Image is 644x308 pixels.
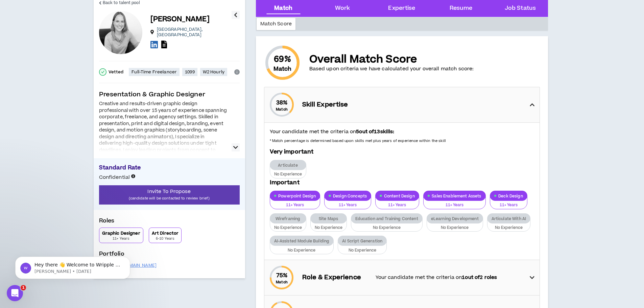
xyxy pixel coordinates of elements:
[150,15,210,24] p: [PERSON_NAME]
[505,4,536,13] div: Job Status
[274,4,292,13] div: Match
[109,69,124,75] p: Vetted
[203,69,224,75] p: W2 Hourly
[99,68,106,76] span: check-circle
[99,90,240,99] p: Presentation & Graphic Designer
[99,217,240,228] p: Roles
[99,174,136,181] p: Confidential
[462,274,497,281] strong: 1 out of 2 roles
[450,4,473,13] div: Resume
[309,53,474,66] p: Overall Match Score
[276,99,287,107] span: 38 %
[274,54,291,65] span: 69 %
[388,4,415,13] div: Expertise
[270,148,534,156] p: Very important
[156,236,174,241] p: 6-10 Years
[99,101,228,213] div: Creative and results-driven graphic design professional with over 15 years of experience spanning...
[99,11,142,54] div: Barbara N.
[302,100,369,110] p: Skill Expertise
[5,242,140,290] iframe: Intercom notifications message
[152,231,179,236] p: Art Director
[99,250,240,261] p: Portfolio
[99,164,240,174] p: Standard Rate
[356,128,394,135] strong: 5 out of 13 skills:
[302,273,369,282] p: Role & Experience
[157,27,232,38] p: [GEOGRAPHIC_DATA] , [GEOGRAPHIC_DATA]
[270,128,534,136] p: Your candidate met the criteria on
[270,179,534,187] p: Important
[273,65,292,73] small: Match
[99,195,240,202] p: (candidate will be contacted to review brief)
[21,285,26,290] span: 1
[276,271,287,280] span: 75 %
[376,274,523,281] p: Your candidate met the criteria on
[113,236,129,241] p: 11+ Years
[132,69,177,75] p: Full-Time Freelancer
[264,260,540,295] div: 75%MatchRole & ExperienceYour candidate met the criteria on1out of2 roles
[335,4,350,13] div: Work
[147,188,191,195] span: Invite To Propose
[309,66,474,72] p: Based upon criteria we have calculated your overall match score:
[270,138,534,144] p: * Match percentage is determined based upon skills met plus years of experience within the skill
[234,69,240,75] span: info-circle
[264,87,540,122] div: 38%MatchSkill Expertise
[276,107,288,112] small: Match
[257,18,296,30] div: Match Score
[99,185,240,205] button: Invite To Propose(candidate will be contacted to review brief)
[185,69,195,75] p: 1099
[7,285,23,301] iframe: Intercom live chat
[102,231,140,236] p: Graphic Designer
[276,280,288,285] small: Match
